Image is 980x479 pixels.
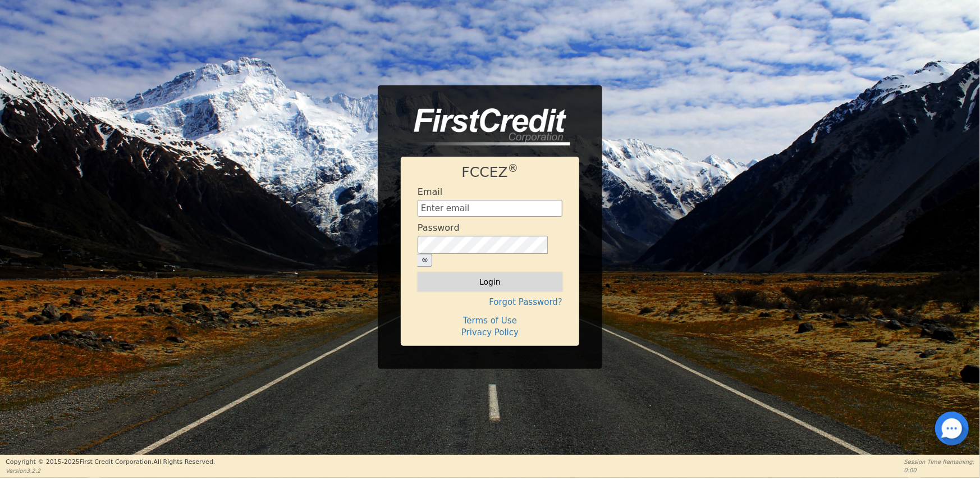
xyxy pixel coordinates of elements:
p: 0:00 [904,466,974,475]
p: Session Time Remaining: [904,458,974,466]
button: Login [418,272,562,291]
img: logo-CMu_cnol.png [401,108,570,145]
h1: FCCEZ [418,164,562,181]
h4: Terms of Use [418,316,562,326]
p: Copyright © 2015- 2025 First Credit Corporation. [6,458,215,467]
h4: Password [418,222,460,233]
input: password [418,236,548,254]
input: Enter email [418,200,562,217]
span: All Rights Reserved. [153,458,215,466]
h4: Privacy Policy [418,327,562,337]
h4: Forgot Password? [418,297,562,307]
sup: ® [508,162,519,174]
p: Version 3.2.2 [6,467,215,475]
h4: Email [418,186,442,197]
